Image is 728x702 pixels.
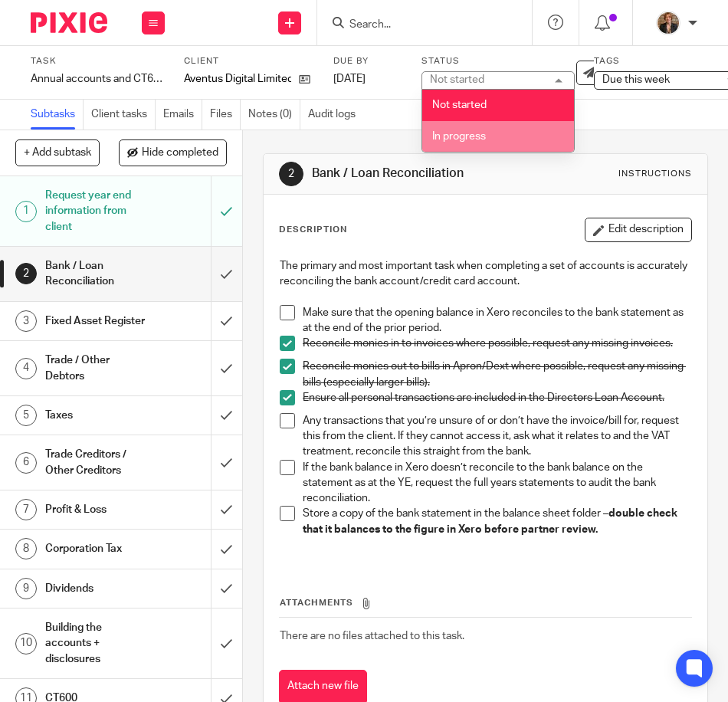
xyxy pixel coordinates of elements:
[279,224,347,236] p: Description
[432,131,486,142] span: In progress
[45,537,146,560] h1: Corporation Tax
[45,349,146,388] h1: Trade / Other Debtors
[15,499,37,520] div: 7
[280,258,691,290] p: The primary and most important task when completing a set of accounts is accurately reconciling t...
[45,254,146,294] h1: Bank / Loan Reconciliation
[303,506,691,537] p: Store a copy of the bank statement in the balance sheet folder –
[15,263,37,284] div: 2
[618,168,692,180] div: Instructions
[45,577,146,600] h1: Dividends
[280,599,353,607] span: Attachments
[303,305,691,336] p: Make sure that the opening balance in Xero reconciles to the bank statement as at the end of the ...
[45,184,146,238] h1: Request year end information from client
[15,578,37,599] div: 9
[31,12,107,33] img: Pixie
[280,631,464,641] span: There are no files attached to this task.
[15,139,100,166] button: + Add subtask
[45,498,146,521] h1: Profit & Loss
[184,55,318,67] label: Client
[585,218,692,242] button: Edit description
[142,147,218,159] span: Hide completed
[119,139,227,166] button: Hide completed
[210,100,241,130] a: Files
[15,310,37,332] div: 3
[602,74,670,85] span: Due this week
[45,616,146,671] h1: Building the accounts + disclosures
[421,55,575,67] label: Status
[279,162,303,186] div: 2
[312,166,518,182] h1: Bank / Loan Reconciliation
[45,404,146,427] h1: Taxes
[15,633,37,654] div: 10
[45,443,146,482] h1: Trade Creditors / Other Creditors
[303,460,691,507] p: If the bank balance in Xero doesn’t reconcile to the bank balance on the statement as at the YE, ...
[248,100,300,130] a: Notes (0)
[15,358,37,379] div: 4
[333,74,366,84] span: [DATE]
[15,538,37,559] div: 8
[303,508,680,534] strong: double check that it balances to the figure in Xero before partner review.
[91,100,156,130] a: Client tasks
[303,359,691,390] p: Reconcile monies out to bills in Apron/Dext where possible, request any missing bills (especially...
[348,18,486,32] input: Search
[163,100,202,130] a: Emails
[15,201,37,222] div: 1
[303,413,691,460] p: Any transactions that you’re unsure of or don’t have the invoice/bill for, request this from the ...
[303,390,691,405] p: Ensure all personal transactions are included in the Directors Loan Account.
[184,71,291,87] p: Aventus Digital Limited
[31,71,165,87] div: Annual accounts and CT600 return
[45,310,146,333] h1: Fixed Asset Register
[15,452,37,474] div: 6
[333,55,402,67] label: Due by
[15,405,37,426] div: 5
[31,100,84,130] a: Subtasks
[31,55,165,67] label: Task
[303,336,691,351] p: Reconcile monies in to invoices where possible, request any missing invoices.
[308,100,363,130] a: Audit logs
[432,100,487,110] span: Not started
[430,74,484,85] div: Not started
[656,11,680,35] img: WhatsApp%20Image%202025-04-23%20at%2010.20.30_16e186ec.jpg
